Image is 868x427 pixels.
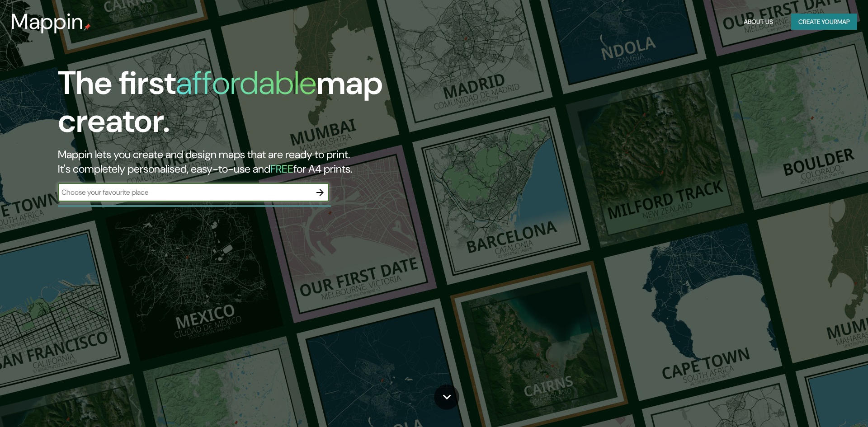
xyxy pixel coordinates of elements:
h5: FREE [270,162,293,176]
h2: Mappin lets you create and design maps that are ready to print. It's completely personalised, eas... [58,147,492,176]
button: Create yourmap [791,14,857,30]
h3: Mappin [11,9,84,34]
h1: affordable [176,62,316,104]
input: Choose your favourite place [58,187,311,197]
h1: The first map creator. [58,64,492,147]
img: mappin-pin [84,23,91,31]
button: About Us [740,14,777,30]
